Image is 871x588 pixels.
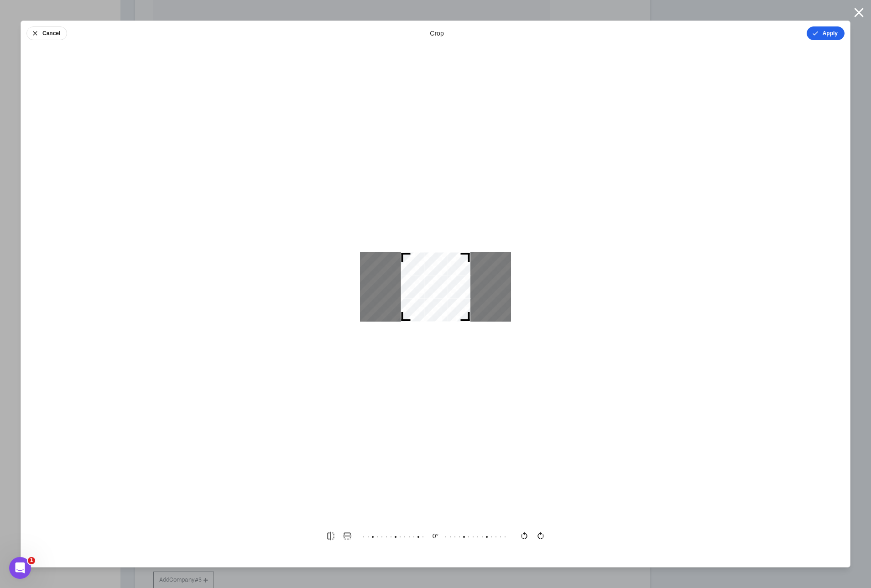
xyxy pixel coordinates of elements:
[9,557,31,579] iframe: Intercom live chat
[427,531,445,541] output: 0 °
[807,26,845,40] button: Apply
[430,29,443,38] div: crop
[26,26,67,40] button: Cancel
[28,557,35,564] span: 1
